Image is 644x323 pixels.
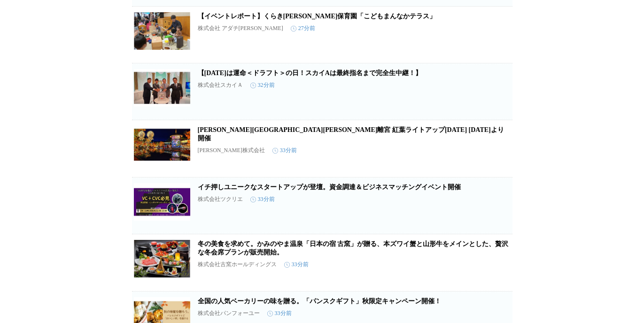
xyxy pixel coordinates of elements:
p: 株式会社 アダチ[PERSON_NAME] [198,24,283,32]
img: 【イベントレポート】くらき永田保育園「こどもまんなかテラス」 [134,12,190,50]
p: 株式会社古窯ホールディングス [198,261,277,269]
time: 27分前 [291,24,315,32]
a: 【[DATE]は運命＜ドラフト＞の日！スカイAは最終指名まで完全生中継！】 [198,69,422,77]
img: 冬の美食を求めて。かみのやま温泉「日本の宿 古窯」が贈る、本ズワイ蟹と山形牛をメインとした、贅沢な冬会席プランが販売開始。 [134,240,190,277]
img: 宮城県松島離宮 紅葉ライトアップ2025 11月5日(水)より開催 [134,126,190,163]
a: 全国の人気ベーカリーの味を贈る。「パンスクギフト」秋限定キャンペーン開催！ [198,298,441,305]
time: 33分前 [267,309,292,317]
a: 【イベントレポート】くらき[PERSON_NAME]保育園「こどもまんなかテラス」 [198,13,436,20]
p: [PERSON_NAME]株式会社 [198,146,265,154]
img: イチ押しユニークなスタートアップが登壇。資金調達＆ビジネスマッチングイベント開催 [134,183,190,221]
a: イチ押しユニークなスタートアップが登壇。資金調達＆ビジネスマッチングイベント開催 [198,184,461,191]
img: 【10月23日（木）は運命＜ドラフト＞の日！スカイAは最終指名まで完全生中継！】 [134,69,190,107]
p: 株式会社パンフォーユー [198,309,260,317]
time: 32分前 [250,81,275,89]
time: 33分前 [272,146,297,154]
time: 33分前 [284,261,309,269]
a: 冬の美食を求めて。かみのやま温泉「日本の宿 古窯」が贈る、本ズワイ蟹と山形牛をメインとした、贅沢な冬会席プランが販売開始。 [198,240,509,256]
time: 33分前 [250,195,275,203]
p: 株式会社スカイＡ [198,81,243,89]
a: [PERSON_NAME][GEOGRAPHIC_DATA][PERSON_NAME]離宮 紅葉ライトアップ[DATE] [DATE]より開催 [198,126,504,142]
p: 株式会社ツクリエ [198,195,243,203]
